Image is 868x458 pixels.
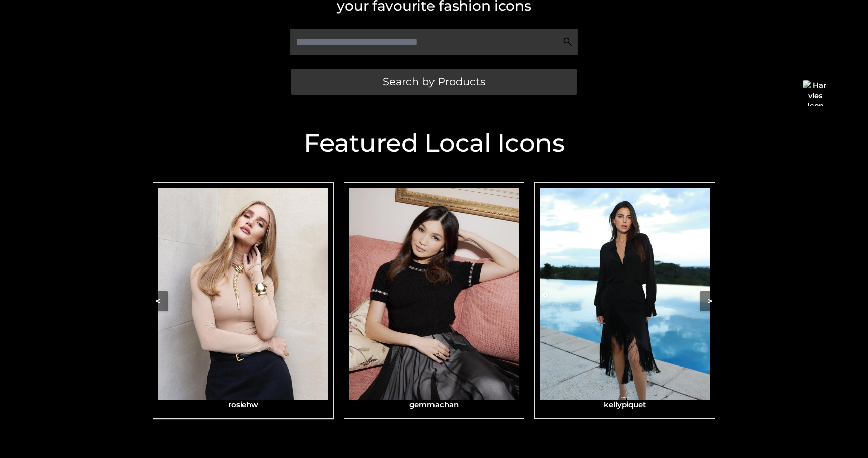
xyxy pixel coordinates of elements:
[534,182,715,419] a: kellypiquetkellypiquet
[148,131,720,156] h2: Featured Local Icons​
[349,188,519,401] img: gemmachan
[291,69,577,95] a: Search by Products
[349,400,519,409] h3: gemmachan
[153,182,334,419] a: rosiehwrosiehw
[383,76,485,87] span: Search by Products
[344,182,524,419] a: gemmachangemmachan
[158,400,328,409] h3: rosiehw
[540,400,710,409] h3: kellypiquet
[148,182,720,420] div: Carousel Navigation
[158,188,328,401] img: rosiehw
[563,37,573,47] img: Search Icon
[540,188,710,401] img: kellypiquet
[700,291,720,311] button: >
[148,291,168,311] button: <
